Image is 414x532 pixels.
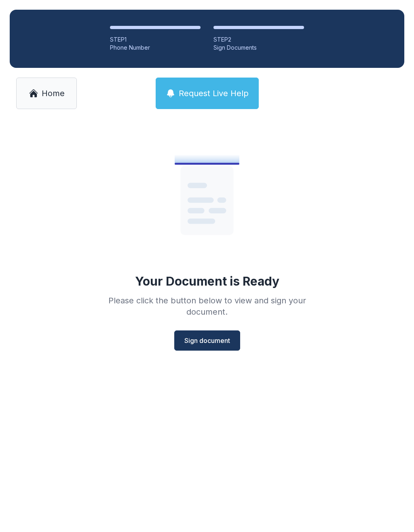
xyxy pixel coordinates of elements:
[179,88,249,99] span: Request Live Help
[110,44,201,52] div: Phone Number
[213,36,304,44] div: STEP 2
[42,88,65,99] span: Home
[110,36,201,44] div: STEP 1
[91,295,323,318] div: Please click the button below to view and sign your document.
[184,336,230,345] span: Sign document
[213,44,304,52] div: Sign Documents
[135,274,279,288] div: Your Document is Ready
